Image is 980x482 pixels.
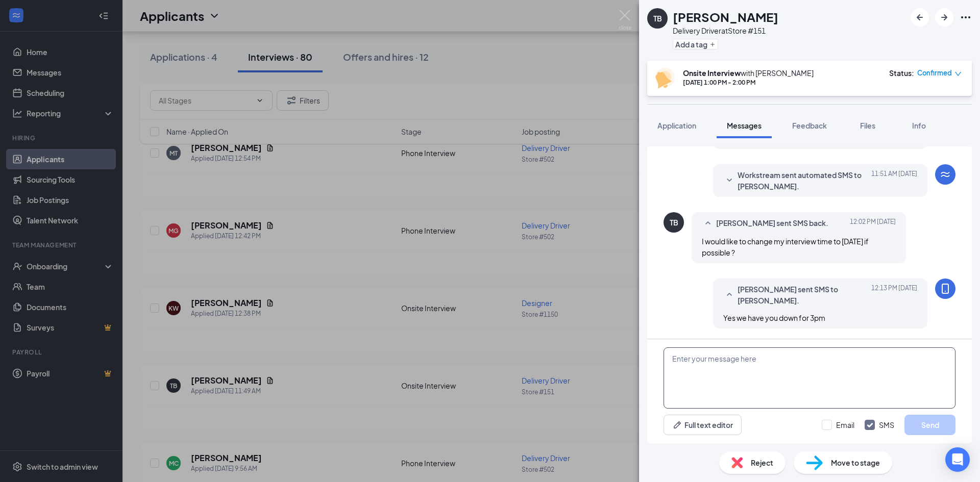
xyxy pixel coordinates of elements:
span: [PERSON_NAME] sent SMS back. [716,217,828,230]
span: [DATE] 11:51 AM [871,169,917,192]
div: Status : [889,68,914,78]
div: Open Intercom Messenger [945,447,970,472]
svg: SmallChevronUp [723,289,736,301]
span: [DATE] 12:13 PM [871,284,917,306]
svg: WorkstreamLogo [939,168,951,181]
span: Feedback [792,121,827,130]
svg: SmallChevronDown [723,174,736,187]
span: Application [657,121,696,130]
span: down [954,70,962,78]
span: Info [912,121,926,130]
span: Reject [751,457,773,468]
span: [PERSON_NAME] sent SMS to [PERSON_NAME]. [738,284,871,306]
span: Files [860,121,875,130]
div: TB [670,217,678,227]
div: with [PERSON_NAME] [683,68,814,78]
h1: [PERSON_NAME] [673,8,778,26]
span: Yes we have you down for 3pm [723,313,825,322]
span: [DATE] 12:02 PM [850,217,896,230]
span: Messages [727,121,762,130]
button: Send [904,415,955,435]
svg: Pen [672,420,682,430]
div: TB [653,13,662,23]
svg: MobileSms [939,283,951,295]
svg: SmallChevronUp [702,217,714,230]
button: PlusAdd a tag [673,39,718,49]
button: ArrowRight [935,8,953,27]
button: Full text editorPen [664,415,742,435]
span: Workstream sent automated SMS to [PERSON_NAME]. [738,169,871,192]
svg: ArrowRight [938,11,950,23]
button: ArrowLeftNew [911,8,929,27]
svg: Ellipses [960,11,972,23]
span: I would like to change my interview time to [DATE] if possible ? [702,237,869,257]
span: Move to stage [831,457,880,468]
div: Delivery Driver at Store #151 [673,26,778,36]
div: [DATE] 1:00 PM - 2:00 PM [683,78,814,87]
span: Confirmed [917,68,952,78]
svg: Plus [709,41,716,47]
b: Onsite Interview [683,68,741,78]
svg: ArrowLeftNew [914,11,926,23]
